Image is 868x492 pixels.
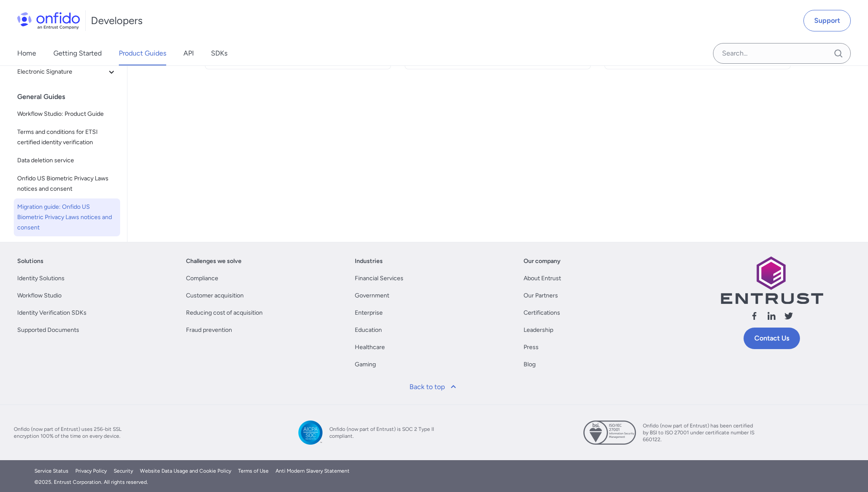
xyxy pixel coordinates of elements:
span: Workflow Studio: Product Guide [17,109,117,119]
img: Onfido Logo [17,12,80,29]
span: Onfido US Biometric Privacy Laws notices and consent [17,173,117,194]
a: Blog [524,359,536,370]
a: Onfido US Biometric Privacy Laws notices and consent [14,170,120,198]
span: Migration guide: Onfido US Biometric Privacy Laws notices and consent [17,202,117,233]
a: Privacy Policy [75,467,107,475]
a: Leadership [524,325,553,335]
a: Contact Us [744,328,800,349]
a: Website Data Usage and Cookie Policy [140,467,231,475]
a: Solutions [17,256,43,266]
a: Identity Verification SDKs [17,308,87,318]
a: Workflow Studio [17,291,62,301]
svg: Follow us linkedin [766,311,777,321]
span: Electronic Signature [17,67,106,77]
a: Compliance [186,273,218,284]
a: Industries [355,256,383,266]
a: Challenges we solve [186,256,242,266]
a: Anti Modern Slavery Statement [276,467,350,475]
span: Responsible Disclosure Policy [17,241,117,251]
a: Terms of Use [238,467,269,475]
a: Follow us X (Twitter) [784,311,794,324]
span: Onfido (now part of Entrust) has been certified by BSI to ISO 27001 under certificate number IS 6... [643,422,755,443]
a: Fraud prevention [186,325,232,335]
svg: Follow us X (Twitter) [784,311,794,321]
a: Support [803,10,851,31]
a: Product Guides [119,41,166,65]
img: SOC 2 Type II compliant [298,421,322,445]
a: Enterprise [355,308,383,318]
a: Identity Solutions [17,273,65,284]
div: © 2025 . Entrust Corporation. All rights reserved. [34,478,834,486]
a: Education [355,325,382,335]
a: Security [114,467,133,475]
span: Onfido (now part of Entrust) is SOC 2 Type II compliant. [329,426,441,439]
a: Supported Documents [17,325,79,335]
a: Getting Started [53,41,102,65]
h1: Developers [91,14,143,28]
a: API [183,41,194,65]
button: Electronic Signature [14,63,120,80]
a: SDKs [211,41,227,65]
a: Gaming [355,359,376,370]
span: Data deletion service [17,155,117,166]
div: General Guides [17,88,124,105]
a: Service Status [34,467,68,475]
a: About Entrust [524,273,561,284]
a: Reducing cost of acquisition [186,308,263,318]
a: Healthcare [355,342,385,353]
span: Onfido (now part of Entrust) uses 256-bit SSL encryption 100% of the time on every device. [14,426,126,439]
a: Data deletion service [14,152,120,169]
svg: Follow us facebook [749,311,759,321]
img: Entrust logo [720,256,823,304]
input: Onfido search input field [713,43,851,64]
a: Follow us facebook [749,311,759,324]
a: Terms and conditions for ETSI certified identity verification [14,124,120,151]
span: Terms and conditions for ETSI certified identity verification [17,127,117,148]
a: Our company [524,256,561,266]
a: Responsible Disclosure Policy [14,237,120,254]
a: Workflow Studio: Product Guide [14,105,120,123]
a: Financial Services [355,273,403,284]
a: Press [524,342,539,353]
a: Migration guide: Onfido US Biometric Privacy Laws notices and consent [14,198,120,236]
a: Our Partners [524,291,558,301]
a: Follow us linkedin [766,311,777,324]
a: Certifications [524,308,560,318]
img: ISO 27001 certified [583,421,636,445]
a: Customer acquisition [186,291,244,301]
a: Government [355,291,389,301]
a: Home [17,41,36,65]
a: Back to top [404,377,464,397]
